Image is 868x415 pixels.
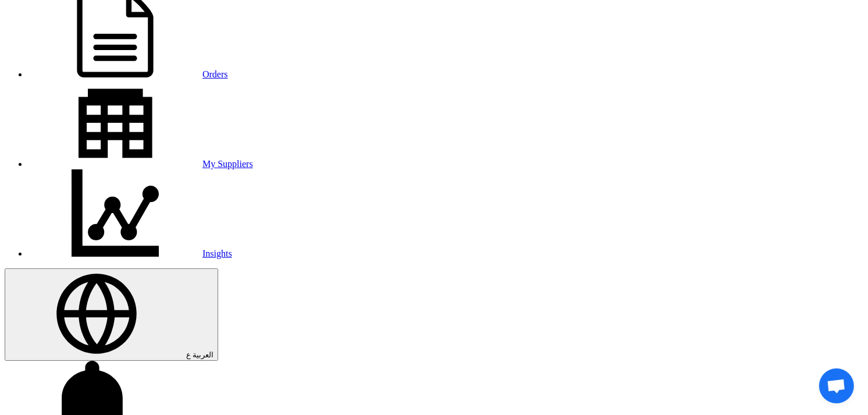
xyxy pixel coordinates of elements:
[28,159,253,169] a: My Suppliers
[5,268,218,361] button: العربية ع
[28,69,228,79] a: Orders
[186,350,191,359] span: ع
[28,249,232,258] a: Insights
[819,368,854,403] a: Open chat
[193,350,214,359] span: العربية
